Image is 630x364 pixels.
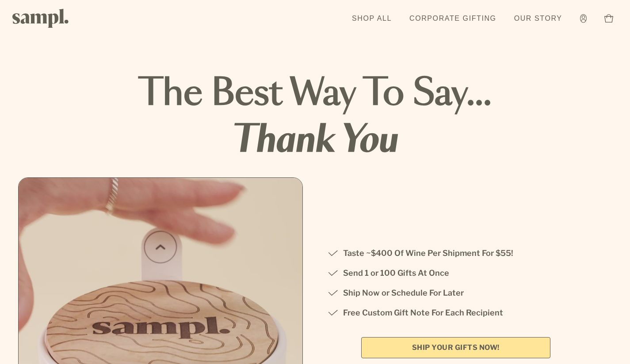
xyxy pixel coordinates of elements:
[466,76,492,112] span: ...
[18,117,612,164] strong: thank you
[405,9,501,28] a: Corporate Gifting
[347,9,396,28] a: Shop All
[328,266,584,280] li: Send 1 or 100 Gifts At Once
[510,9,567,28] a: Our Story
[138,76,492,112] strong: The best way to say
[361,337,550,358] a: SHIP YOUR GIFTS NOW!
[328,247,584,260] li: Taste ~$400 Of Wine Per Shipment For $55!
[328,286,584,300] li: Ship Now or Schedule For Later
[12,9,69,28] img: Sampl logo
[328,306,584,319] li: Free Custom Gift Note For Each Recipient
